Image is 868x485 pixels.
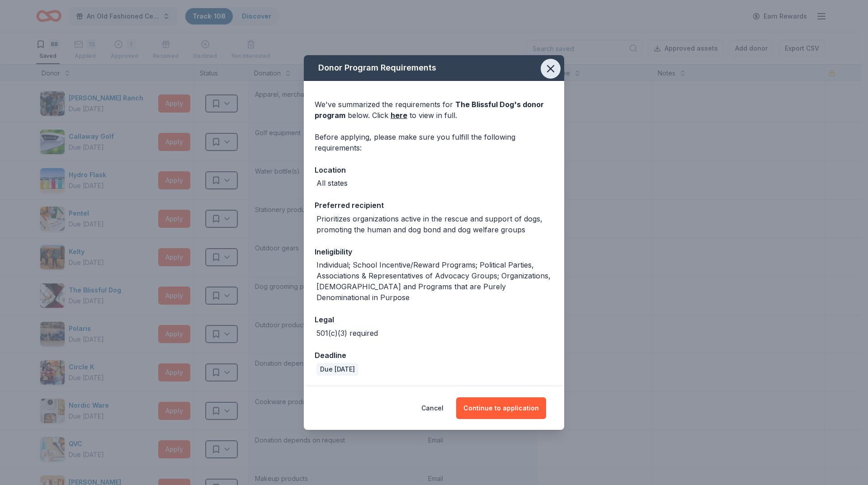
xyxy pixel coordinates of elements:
[315,199,553,211] div: Preferred recipient
[315,349,553,361] div: Deadline
[315,132,553,153] div: Before applying, please make sure you fulfill the following requirements:
[316,213,553,235] div: Prioritizes organizations active in the rescue and support of dogs, promoting the human and dog b...
[315,164,553,176] div: Location
[315,99,553,121] div: We've summarized the requirements for below. Click to view in full.
[315,246,553,258] div: Ineligibility
[316,178,348,188] div: All states
[304,55,564,81] div: Donor Program Requirements
[391,110,407,121] a: here
[316,259,553,303] div: Individual; School Incentive/Reward Programs; Political Parties, Associations & Representatives o...
[316,328,378,339] div: 501(c)(3) required
[315,314,553,325] div: Legal
[456,397,546,419] button: Continue to application
[316,363,359,376] div: Due [DATE]
[421,397,443,419] button: Cancel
